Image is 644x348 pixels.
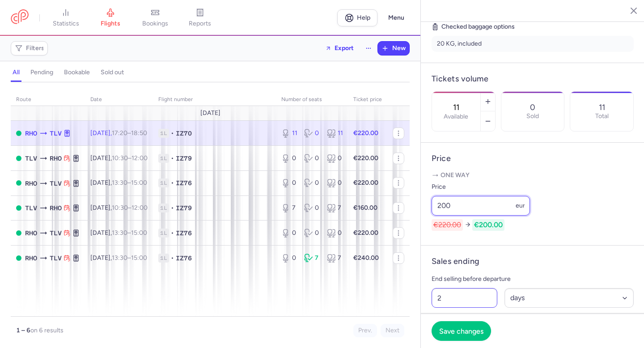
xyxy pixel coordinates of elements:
[319,41,360,55] button: Export
[25,178,37,188] span: RHO
[353,229,378,237] strong: €220.00
[432,196,530,216] input: ---
[176,154,192,163] span: IZ79
[281,229,297,238] div: 0
[112,204,148,212] span: –
[90,154,148,162] span: [DATE],
[189,20,211,28] span: reports
[90,229,147,237] span: [DATE],
[25,128,37,138] span: RHO
[281,154,297,163] div: 0
[112,129,147,137] span: –
[50,128,62,138] span: TLV
[171,178,174,187] span: •
[131,129,147,137] time: 18:50
[304,178,320,187] div: 0
[444,113,468,120] label: Available
[176,129,192,138] span: IZ70
[90,204,148,212] span: [DATE],
[432,321,491,341] button: Save changes
[11,42,47,55] button: Filters
[595,113,609,120] p: Total
[353,179,378,187] strong: €220.00
[64,68,90,76] h4: bookable
[50,178,62,188] span: TLV
[131,229,147,237] time: 15:00
[176,204,192,212] span: IZ79
[530,103,535,112] p: 0
[281,178,297,187] div: 0
[432,288,497,308] input: ##
[112,254,127,262] time: 13:30
[200,110,220,117] span: [DATE]
[171,229,174,238] span: •
[11,93,85,106] th: route
[90,129,147,137] span: [DATE],
[112,154,128,162] time: 10:30
[392,45,406,52] span: New
[335,45,354,51] span: Export
[112,179,147,187] span: –
[112,204,128,212] time: 10:30
[158,178,169,187] span: 1L
[50,228,62,238] span: TLV
[133,8,178,28] a: bookings
[112,179,127,187] time: 13:30
[383,9,410,26] button: Menu
[90,254,147,262] span: [DATE],
[43,8,88,28] a: statistics
[472,219,504,231] span: €200.00
[176,254,192,263] span: IZ76
[131,204,148,212] time: 12:00
[131,179,147,187] time: 15:00
[131,154,148,162] time: 12:00
[432,74,634,84] h4: Tickets volume
[327,254,343,263] div: 7
[13,68,20,76] h4: all
[516,202,525,209] span: eur
[353,324,377,337] button: Prev.
[25,203,37,213] span: TLV
[25,153,37,163] span: TLV
[348,93,387,106] th: Ticket price
[432,182,530,192] label: Price
[158,254,169,263] span: 1L
[90,179,147,187] span: [DATE],
[526,113,539,120] p: Sold
[381,324,404,337] button: Next
[101,20,120,28] span: flights
[327,154,343,163] div: 0
[158,129,169,138] span: 1L
[101,68,124,76] h4: sold out
[50,153,62,163] span: RHO
[112,129,127,137] time: 17:20
[432,171,634,180] p: One way
[439,327,483,335] span: Save changes
[353,254,379,262] strong: €240.00
[25,228,37,238] span: RHO
[432,153,634,164] h4: Price
[158,204,169,212] span: 1L
[432,256,479,267] h4: Sales ending
[353,129,378,137] strong: €220.00
[142,20,168,28] span: bookings
[26,45,44,52] span: Filters
[353,204,377,212] strong: €160.00
[158,229,169,238] span: 1L
[88,8,133,28] a: flights
[304,254,320,263] div: 7
[178,8,222,28] a: reports
[304,129,320,138] div: 0
[353,154,378,162] strong: €220.00
[281,129,297,138] div: 11
[432,274,634,284] p: End selling before departure
[112,154,148,162] span: –
[304,204,320,212] div: 0
[112,229,147,237] span: –
[432,36,634,52] li: 20 KG, included
[171,129,174,138] span: •
[50,253,62,263] span: TLV
[85,93,153,106] th: date
[327,204,343,212] div: 7
[327,178,343,187] div: 0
